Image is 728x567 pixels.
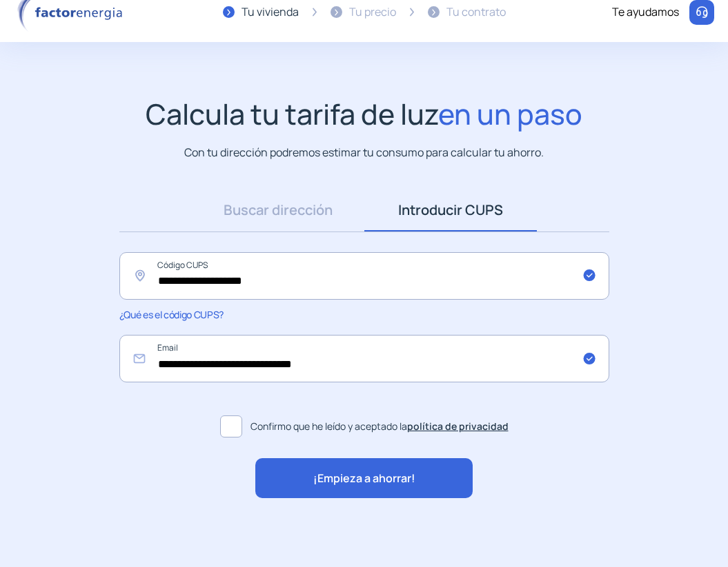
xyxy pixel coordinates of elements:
[119,308,224,321] span: ¿Qué es el código CUPS?
[612,3,679,21] div: Te ayudamos
[192,189,364,231] a: Buscar dirección
[446,3,506,21] div: Tu contrato
[695,6,709,19] img: llamar
[313,470,415,488] span: ¡Empieza a ahorrar!
[364,189,537,231] a: Introducir CUPS
[407,420,509,433] a: política de privacidad
[250,419,509,434] span: Confirmo que he leído y aceptado la
[184,144,544,161] p: Con tu dirección podremos estimar tu consumo para calcular tu ahorro.
[349,3,396,21] div: Tu precio
[438,94,582,133] span: en un paso
[242,3,299,21] div: Tu vivienda
[146,97,582,131] h1: Calcula tu tarifa de luz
